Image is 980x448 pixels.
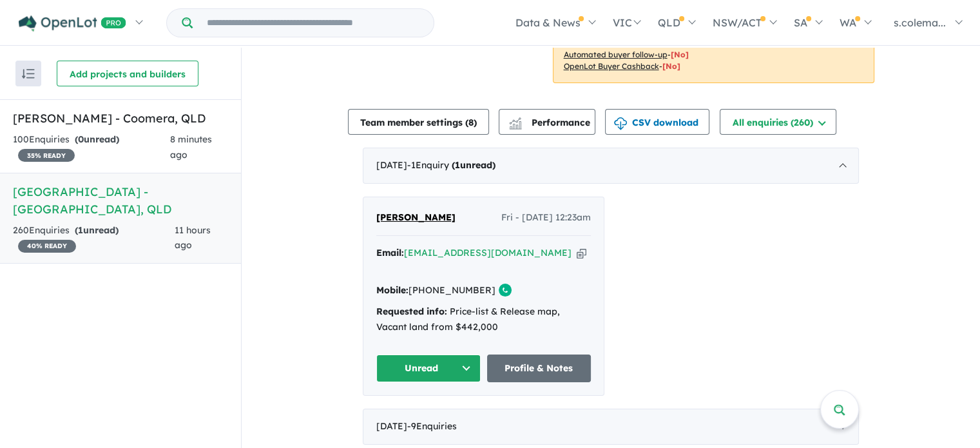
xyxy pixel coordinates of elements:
[376,210,456,226] a: [PERSON_NAME]
[18,240,76,253] span: 40 % READY
[577,246,586,260] button: Copy
[894,16,946,29] span: s.colema...
[499,109,595,135] button: Performance
[376,211,456,223] span: [PERSON_NAME]
[404,247,572,258] a: [EMAIL_ADDRESS][DOMAIN_NAME]
[376,284,408,296] strong: Mobile:
[720,109,836,135] button: All enquiries (260)
[170,133,212,161] span: 8 minutes ago
[376,247,404,258] strong: Email:
[78,224,83,236] span: 1
[605,109,709,135] button: CSV download
[19,15,126,32] img: Openlot PRO Logo White
[509,121,522,130] img: bar-chart.svg
[455,159,460,171] span: 1
[408,284,495,296] a: [PHONE_NUMBER]
[75,133,119,145] strong: ( unread)
[195,9,431,37] input: Try estate name, suburb, builder or developer
[511,117,590,128] span: Performance
[452,159,495,171] strong: ( unread)
[468,117,474,128] span: 8
[564,50,668,59] u: Automated buyer follow-up
[501,210,591,226] span: Fri - [DATE] 12:23am
[57,61,198,86] button: Add projects and builders
[614,117,627,130] img: download icon
[376,306,447,317] strong: Requested info:
[363,148,859,184] div: [DATE]
[13,183,228,218] h5: [GEOGRAPHIC_DATA] - [GEOGRAPHIC_DATA] , QLD
[348,109,489,135] button: Team member settings (8)
[376,355,481,382] button: Unread
[376,304,591,335] div: Price-list & Release map, Vacant land from $442,000
[564,61,659,71] u: OpenLot Buyer Cashback
[18,149,75,162] span: 35 % READY
[78,133,84,145] span: 0
[407,420,457,432] span: - 9 Enquir ies
[509,117,521,124] img: line-chart.svg
[175,224,211,251] span: 11 hours ago
[75,224,119,236] strong: ( unread)
[13,110,228,127] h5: [PERSON_NAME] - Coomera , QLD
[487,355,591,382] a: Profile & Notes
[407,159,495,171] span: - 1 Enquir y
[13,223,175,254] div: 260 Enquir ies
[671,50,689,59] span: [No]
[13,132,170,163] div: 100 Enquir ies
[662,61,680,71] span: [No]
[363,409,859,445] div: [DATE]
[22,69,35,79] img: sort.svg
